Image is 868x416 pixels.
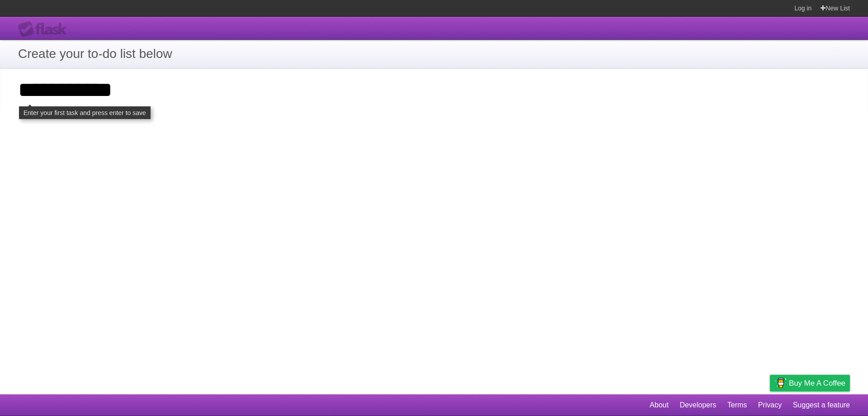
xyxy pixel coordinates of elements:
[18,21,72,38] div: Flask
[679,397,716,414] a: Developers
[650,397,669,414] a: About
[758,397,782,414] a: Privacy
[774,375,787,391] img: Buy me a coffee
[727,397,747,414] a: Terms
[18,44,850,63] h1: Create your to-do list below
[770,375,850,392] a: Buy me a coffee
[793,397,850,414] a: Suggest a feature
[789,375,845,391] span: Buy me a coffee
